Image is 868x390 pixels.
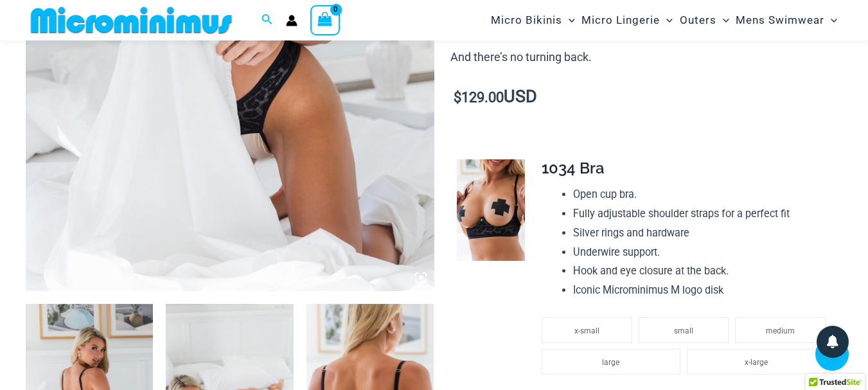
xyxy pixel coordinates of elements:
li: x-large [687,349,826,375]
span: Mens Swimwear [736,4,824,37]
span: $ [454,89,461,105]
span: 1034 Bra [542,159,605,177]
li: medium [735,317,826,343]
li: Open cup bra. [573,185,832,204]
span: Micro Lingerie [581,4,660,37]
li: Hook and eye closure at the back. [573,261,832,281]
a: Account icon link [286,15,297,26]
span: Micro Bikinis [491,4,562,37]
span: Menu Toggle [660,4,673,37]
a: Mens SwimwearMenu ToggleMenu Toggle [732,4,840,37]
li: Underwire support. [573,243,832,262]
span: x-small [574,326,599,335]
li: large [542,349,680,375]
a: Micro LingerieMenu ToggleMenu Toggle [578,4,676,37]
img: Nights Fall Silver Leopard 1036 Bra [457,159,525,261]
li: small [639,317,729,343]
span: large [602,358,619,367]
span: Menu Toggle [716,4,729,37]
nav: Site Navigation [486,2,842,39]
li: x-small [542,317,632,343]
li: Iconic Microminimus M logo disk [573,281,832,300]
li: Fully adjustable shoulder straps for a perfect fit [573,204,832,224]
li: Silver rings and hardware [573,224,832,243]
span: small [674,326,693,335]
span: Menu Toggle [562,4,575,37]
a: OutersMenu ToggleMenu Toggle [677,4,732,37]
p: USD [450,87,842,107]
span: medium [766,326,795,335]
bdi: 129.00 [454,89,504,105]
span: x-large [745,358,768,367]
span: Menu Toggle [824,4,837,37]
a: View Shopping Cart, empty [310,5,340,35]
img: MM SHOP LOGO FLAT [26,6,237,35]
a: Search icon link [261,12,273,28]
a: Micro BikinisMenu ToggleMenu Toggle [488,4,578,37]
span: Outers [680,4,716,37]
